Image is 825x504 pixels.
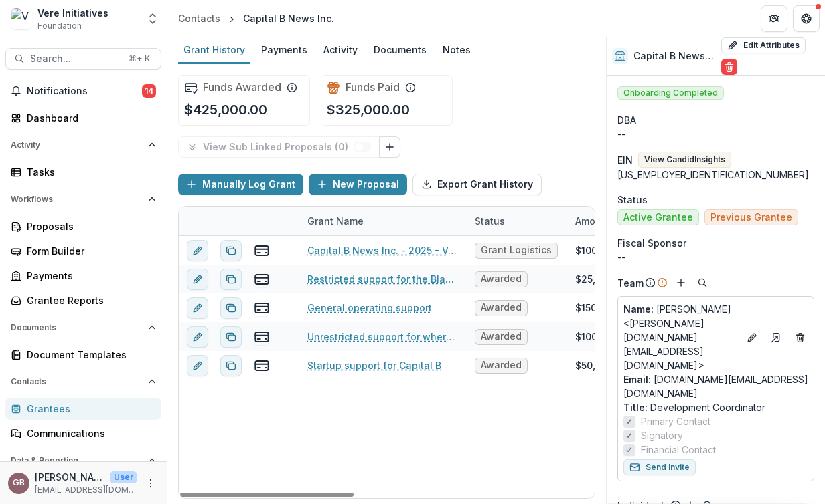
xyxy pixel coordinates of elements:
button: view-payments [254,243,270,259]
div: Dashboard [27,111,151,125]
span: Primary Contact [641,414,710,428]
button: New Proposal [309,174,407,195]
button: Export Grant History [412,174,542,195]
div: Capital B News Inc. [243,11,334,25]
button: Link Grants [379,136,400,158]
span: 14 [142,84,156,98]
a: Capital B News Inc. - 2025 - Vere Initiatives - Documents & Narrative Upload [307,243,459,257]
a: Grantees [5,398,161,420]
div: Form Builder [27,244,151,258]
button: Edit [744,330,760,346]
button: view-payments [254,300,270,316]
button: Search... [5,48,161,70]
span: Previous Grantee [710,212,792,223]
a: Grant History [178,37,250,64]
button: Duplicate proposal [220,240,242,261]
button: edit [187,355,208,376]
span: Email: [623,374,651,385]
div: Grant History [178,40,250,59]
div: Activity [318,40,363,59]
button: Open Contacts [5,371,161,392]
div: $25,000.00 [575,272,628,286]
span: Signatory [641,428,683,443]
span: Grant Logistics [481,245,552,256]
p: [EMAIL_ADDRESS][DOMAIN_NAME] [35,484,137,496]
a: Name: [PERSON_NAME] <[PERSON_NAME][DOMAIN_NAME][EMAIL_ADDRESS][DOMAIN_NAME]> [623,302,739,372]
span: Search... [30,53,121,65]
span: Activity [11,140,143,150]
div: Vere Initiatives [37,6,108,20]
p: View Sub Linked Proposals ( 0 ) [203,142,354,153]
div: Contacts [178,11,220,25]
button: Duplicate proposal [220,326,242,348]
button: edit [187,326,208,348]
div: Grantees [27,402,151,416]
div: Grant Name [299,207,467,235]
div: $100,000.00 [575,243,633,257]
a: Startup support for Capital B [307,358,441,372]
a: Proposals [5,215,161,237]
button: Duplicate proposal [220,297,242,319]
div: Document Templates [27,348,151,362]
p: $425,000.00 [184,100,267,120]
span: Name : [623,303,654,315]
div: $50,000.00 [575,358,628,372]
a: Dashboard [5,107,161,129]
nav: breadcrumb [173,9,340,28]
img: Vere Initiatives [11,8,32,29]
button: Partners [761,5,787,32]
button: Duplicate proposal [220,269,242,290]
a: Payments [256,37,313,64]
span: Data & Reporting [11,456,143,465]
span: Fiscal Sponsor [617,236,686,250]
span: DBA [617,113,636,127]
span: Foundation [37,20,82,32]
button: Add [673,275,689,291]
div: Grant Name [299,214,372,228]
div: Payments [27,269,151,283]
p: [PERSON_NAME] [35,470,104,484]
a: Document Templates [5,344,161,366]
div: Payments [256,40,313,59]
button: Duplicate proposal [220,355,242,376]
button: Deletes [792,330,808,346]
button: Notifications14 [5,80,161,102]
a: Documents [368,37,432,64]
div: -- [617,127,814,141]
button: edit [187,240,208,261]
span: Status [617,193,648,207]
div: Grace Brown [13,479,25,487]
a: Activity [318,37,363,64]
span: Active Grantee [623,212,693,223]
div: Documents [368,40,432,59]
p: EIN [617,153,633,167]
a: Restricted support for the Black Political Power Tour [307,272,459,286]
div: [US_EMPLOYER_IDENTIFICATION_NUMBER] [617,168,814,182]
span: Awarded [481,273,522,285]
button: Open Workflows [5,188,161,210]
span: Awarded [481,331,522,342]
button: View Sub Linked Proposals (0) [178,136,380,158]
div: $100,000.00 [575,330,633,344]
button: Open entity switcher [143,5,162,32]
span: Awarded [481,302,522,313]
div: Communications [27,426,151,440]
div: Status [467,207,567,235]
div: ⌘ + K [126,51,153,66]
button: Send Invite [623,459,696,475]
button: Delete [721,59,737,75]
div: Proposals [27,219,151,233]
button: view-payments [254,358,270,374]
span: Documents [11,323,143,332]
button: Search [694,275,710,291]
a: General operating support [307,301,432,315]
h2: Funds Paid [346,81,400,94]
div: Amount Awarded [567,207,668,235]
button: More [143,475,159,491]
button: View CandidInsights [638,152,731,168]
div: Notes [437,40,476,59]
a: Email: [DOMAIN_NAME][EMAIL_ADDRESS][DOMAIN_NAME] [623,372,808,400]
button: edit [187,269,208,290]
div: $150,000.00 [575,301,632,315]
